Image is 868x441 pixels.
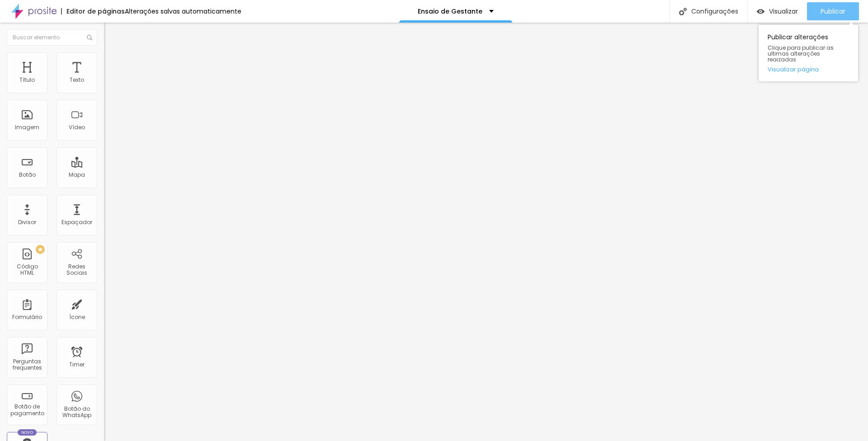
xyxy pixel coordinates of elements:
a: Visualizar página [768,66,849,72]
div: Espaçador [61,219,92,225]
div: Botão de pagamento [9,403,45,417]
div: Perguntas frequentes [9,358,45,371]
div: Timer [69,361,85,368]
button: Publicar [807,2,859,20]
img: Icone [87,35,92,40]
div: Ícone [69,314,85,320]
p: Ensaio de Gestante [418,8,482,14]
div: Vídeo [69,124,85,131]
div: Mapa [69,172,85,178]
div: Divisor [18,219,36,225]
span: Visualizar [769,8,798,15]
div: Publicar alterações [759,25,858,81]
div: Imagem [15,124,39,131]
div: Texto [70,77,84,83]
div: Formulário [12,314,42,320]
span: Clique para publicar as ultimas alterações reaizadas [768,45,849,63]
input: Buscar elemento [7,29,97,46]
div: Botão do WhatsApp [59,406,94,419]
img: Icone [679,8,687,15]
div: Botão [19,172,36,178]
span: Publicar [821,8,845,15]
div: Redes Sociais [59,263,94,277]
button: Visualizar [748,2,807,20]
div: Título [19,77,35,83]
div: Novo [18,429,37,436]
div: Código HTML [9,263,45,277]
div: Editor de páginas [61,8,125,14]
div: Alterações salvas automaticamente [125,8,241,14]
img: view-1.svg [757,8,764,15]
